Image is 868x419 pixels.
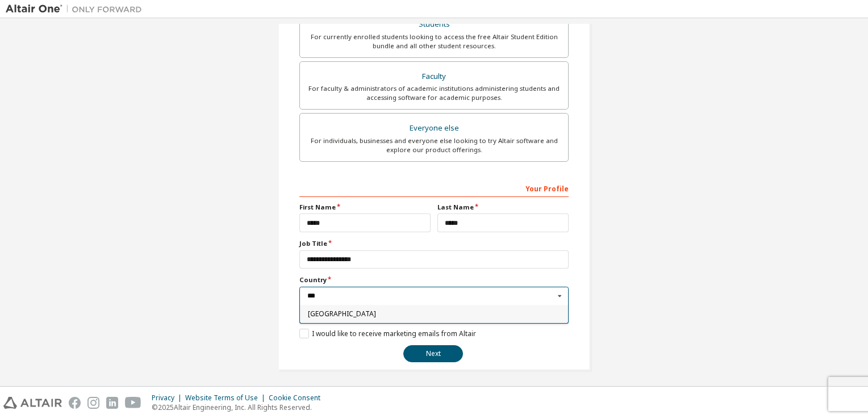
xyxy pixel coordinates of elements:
[299,329,476,338] label: I would like to receive marketing emails from Altair
[6,3,148,15] img: Altair One
[69,397,81,409] img: facebook.svg
[437,203,569,212] label: Last Name
[307,136,561,154] div: For individuals, businesses and everyone else looking to try Altair software and explore our prod...
[307,84,561,102] div: For faculty & administrators of academic institutions administering students and accessing softwa...
[87,397,99,409] img: instagram.svg
[307,32,561,51] div: For currently enrolled students looking to access the free Altair Student Edition bundle and all ...
[106,397,118,409] img: linkedin.svg
[403,345,463,362] button: Next
[299,239,569,248] label: Job Title
[152,403,327,412] p: © 2025 Altair Engineering, Inc. All Rights Reserved.
[152,393,185,403] div: Privacy
[308,311,561,317] span: [GEOGRAPHIC_DATA]
[269,393,327,403] div: Cookie Consent
[307,120,561,136] div: Everyone else
[299,275,569,284] label: Country
[125,397,141,409] img: youtube.svg
[307,69,561,85] div: Faculty
[3,397,62,409] img: altair_logo.svg
[185,393,269,403] div: Website Terms of Use
[299,179,569,197] div: Your Profile
[307,16,561,32] div: Students
[299,203,431,212] label: First Name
